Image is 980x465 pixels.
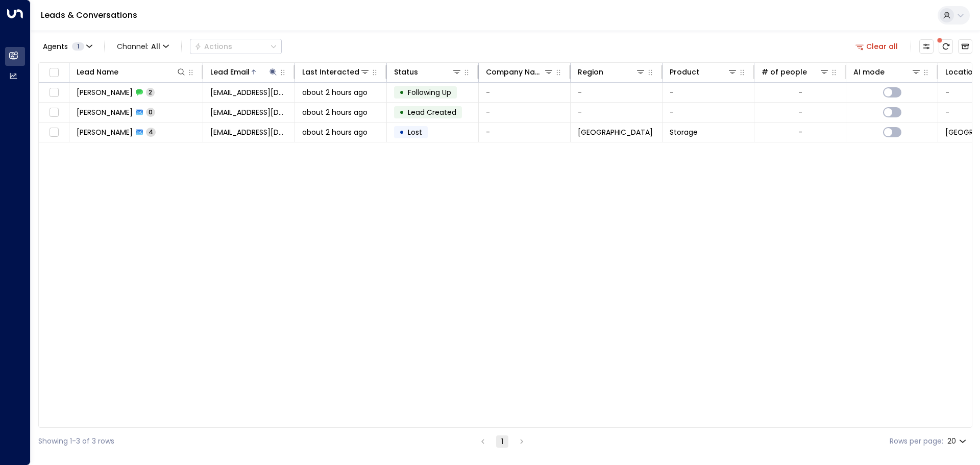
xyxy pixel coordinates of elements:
span: 4 [146,128,156,136]
span: Toggle select row [47,106,60,119]
td: - [663,103,754,122]
div: • [399,124,404,141]
td: - [663,83,754,102]
div: Lead Email [210,66,278,78]
div: Lead Name [77,66,186,78]
span: Lead Created [408,107,456,117]
span: 2 [146,88,155,96]
div: • [399,104,404,121]
span: Toggle select all [47,66,60,79]
span: mickyhems@gmail.com [210,127,287,137]
span: Storage [670,127,698,137]
td: - [479,123,571,142]
div: Location [945,66,977,78]
label: Rows per page: [890,436,943,447]
div: AI mode [853,66,885,78]
div: Last Interacted [302,66,370,78]
span: Lost [408,127,422,137]
div: Last Interacted [302,66,359,78]
span: Michael Hems [77,127,133,137]
td: - [571,83,663,102]
button: Actions [190,39,282,54]
div: Region [578,66,646,78]
div: Button group with a nested menu [190,39,282,54]
div: Product [670,66,738,78]
button: Customize [919,39,934,54]
span: about 2 hours ago [302,87,367,97]
div: • [399,84,404,101]
div: Company Name [486,66,544,78]
div: Status [394,66,418,78]
div: # of people [762,66,829,78]
div: # of people [762,66,807,78]
span: Michael Hems [77,107,133,117]
span: Following Up [408,87,451,97]
span: 1 [72,42,84,51]
div: Company Name [486,66,554,78]
button: Archived Leads [958,39,972,54]
span: Toggle select row [47,86,60,99]
td: - [479,83,571,102]
span: All [151,42,160,51]
span: about 2 hours ago [302,107,367,117]
nav: pagination navigation [476,435,528,448]
div: - [798,127,802,137]
span: about 2 hours ago [302,127,367,137]
div: Showing 1-3 of 3 rows [38,436,114,447]
button: page 1 [496,435,508,448]
span: Agents [43,43,68,50]
div: Actions [194,42,232,51]
div: Status [394,66,462,78]
button: Clear all [851,39,902,54]
div: Lead Email [210,66,250,78]
div: AI mode [853,66,921,78]
td: - [571,103,663,122]
span: Birmingham [578,127,653,137]
td: - [479,103,571,122]
span: Michael Hems [77,87,133,97]
span: mickyhems@gmail.com [210,107,287,117]
div: Lead Name [77,66,118,78]
span: mickyhems@gmail.com [210,87,287,97]
div: 20 [947,434,968,449]
div: Product [670,66,699,78]
div: - [798,107,802,117]
span: There are new threads available. Refresh the grid to view the latest updates. [939,39,953,54]
div: - [798,87,802,97]
span: Toggle select row [47,126,60,139]
div: Region [578,66,603,78]
a: Leads & Conversations [41,9,137,21]
span: Channel: [113,39,173,54]
span: 0 [146,108,155,116]
button: Channel:All [113,39,173,54]
button: Agents1 [38,39,96,54]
